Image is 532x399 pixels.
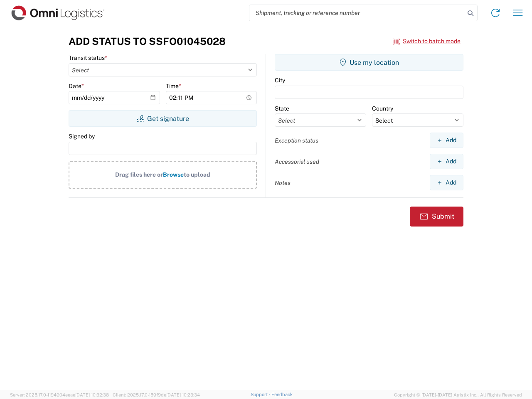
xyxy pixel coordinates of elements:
span: to upload [184,171,210,178]
label: Signed by [69,133,95,140]
span: Drag files here or [115,171,163,178]
span: Browse [163,171,184,178]
label: Time [166,82,181,90]
label: Exception status [275,137,318,144]
span: [DATE] 10:23:34 [166,392,200,397]
label: Accessorial used [275,158,319,165]
a: Feedback [271,392,293,397]
button: Switch to batch mode [393,34,461,48]
label: Notes [275,179,291,187]
button: Add [430,175,463,190]
span: Server: 2025.17.0-1194904eeae [10,392,109,397]
label: Country [372,105,393,112]
h3: Add Status to SSFO01045028 [69,35,226,47]
button: Get signature [69,110,257,127]
a: Support [251,392,271,397]
span: Copyright © [DATE]-[DATE] Agistix Inc., All Rights Reserved [394,391,522,399]
input: Shipment, tracking or reference number [249,5,465,21]
button: Submit [410,207,463,227]
label: Date [69,82,84,90]
button: Add [430,154,463,169]
label: State [275,105,289,112]
label: Transit status [69,54,107,62]
label: City [275,76,285,84]
span: Client: 2025.17.0-159f9de [113,392,200,397]
button: Add [430,133,463,148]
button: Use my location [275,54,463,71]
span: [DATE] 10:32:38 [75,392,109,397]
